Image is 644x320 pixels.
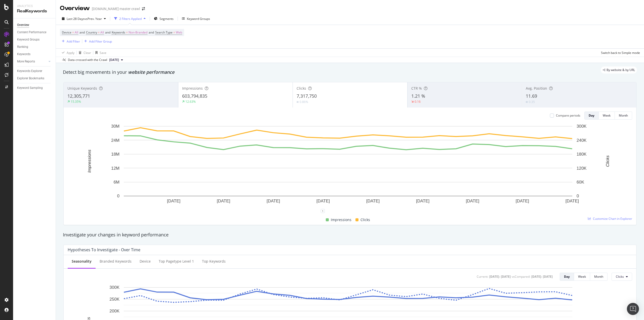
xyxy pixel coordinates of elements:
a: More Reports [17,59,47,64]
div: Content Performance [17,30,46,35]
text: [DATE] [167,199,181,203]
text: 12M [111,166,119,171]
span: Customize Chart in Explorer [593,217,632,221]
div: Month [594,274,603,279]
text: Clicks [605,155,610,167]
text: 0 [577,194,579,198]
span: Search Type [155,30,173,34]
a: Overview [17,22,52,28]
button: [DATE] [107,57,125,63]
span: Avg. Position [526,86,547,91]
button: Week [599,112,615,120]
a: Content Performance [17,30,52,35]
div: Switch back to Simple mode [601,51,640,55]
text: 18M [111,152,119,157]
div: Hypotheses to Investigate - Over Time [68,247,140,252]
div: Compare periods [556,113,580,118]
button: Day [560,273,574,281]
div: [DATE] - [DATE] [489,274,511,279]
div: Week [603,113,611,118]
div: [DATE] - [DATE] [531,274,553,279]
div: arrow-right-arrow-left [142,7,145,11]
a: Ranking [17,44,52,50]
button: Month [615,112,632,120]
div: Keyword Groups [187,17,210,21]
text: 120K [577,166,587,171]
span: 603,794,835 [182,93,207,99]
span: and [149,30,154,34]
button: Week [574,273,590,281]
button: Clear [77,49,91,57]
div: Ranking [17,44,28,50]
button: Add Filter [60,38,80,44]
button: Day [584,112,599,120]
span: and [79,30,85,34]
div: Branded Keywords [100,259,132,264]
div: RealKeywords [17,8,52,14]
span: By website & by URL [607,68,635,72]
span: Non-Branded [129,29,147,36]
text: [DATE] [267,199,280,203]
span: Device [62,30,71,34]
text: [DATE] [366,199,380,203]
div: [DOMAIN_NAME] master crawl [92,6,140,11]
span: = [98,30,100,34]
div: Seasonality [72,259,92,264]
text: 60K [577,180,584,185]
text: Impressions [87,150,92,173]
div: 1 [321,209,325,213]
div: Apply [67,51,74,55]
button: 2 Filters Applied [112,15,148,23]
span: Impressions [331,217,351,223]
button: Switch back to Simple mode [599,49,640,57]
div: Keyword Sampling [17,85,43,91]
div: Keyword Groups [17,37,39,42]
span: CTR % [411,86,422,91]
a: Explorer Bookmarks [17,76,52,81]
text: 30M [111,124,119,129]
div: legacy label [601,66,637,74]
span: All [100,29,104,36]
a: Keyword Groups [17,37,52,42]
div: Data crossed with the Crawl [68,58,107,62]
div: Keywords Explorer [17,68,42,74]
span: = [126,30,128,34]
span: 7,317,750 [297,93,317,99]
div: Add Filter [67,39,80,44]
img: Equal [297,101,299,103]
div: 15.35% [71,99,81,104]
div: 0.86% [300,100,308,104]
div: 0.16 [415,99,421,104]
span: Clicks [297,86,306,91]
span: 1.21 % [411,93,425,99]
svg: A chart. [68,124,628,211]
div: Current: [477,274,488,279]
span: = [173,30,175,34]
span: Last 28 Days [67,17,85,21]
div: Day [564,274,570,279]
text: [DATE] [566,199,579,203]
div: Overview [60,4,90,13]
span: 2025 Sep. 29th [109,58,119,62]
div: Day [589,113,594,118]
a: Customize Chart in Explorer [588,217,632,221]
span: Clicks [616,274,624,279]
a: Keywords Explorer [17,68,52,74]
span: vs Prev. Year [85,17,102,21]
span: Keywords [112,30,125,34]
span: Segments [159,17,174,21]
button: Clicks [612,273,632,281]
div: Add Filter Group [89,39,112,44]
button: Keyword Groups [180,15,212,23]
div: vs Compared : [512,274,530,279]
div: Device [140,259,151,264]
div: 2 Filters Applied [119,17,142,21]
div: Keywords [17,52,30,57]
text: 240K [577,138,587,143]
text: 6M [113,180,119,185]
div: Clear [84,51,91,55]
button: Save [93,49,106,57]
span: = [72,30,74,34]
text: 250K [109,297,119,302]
